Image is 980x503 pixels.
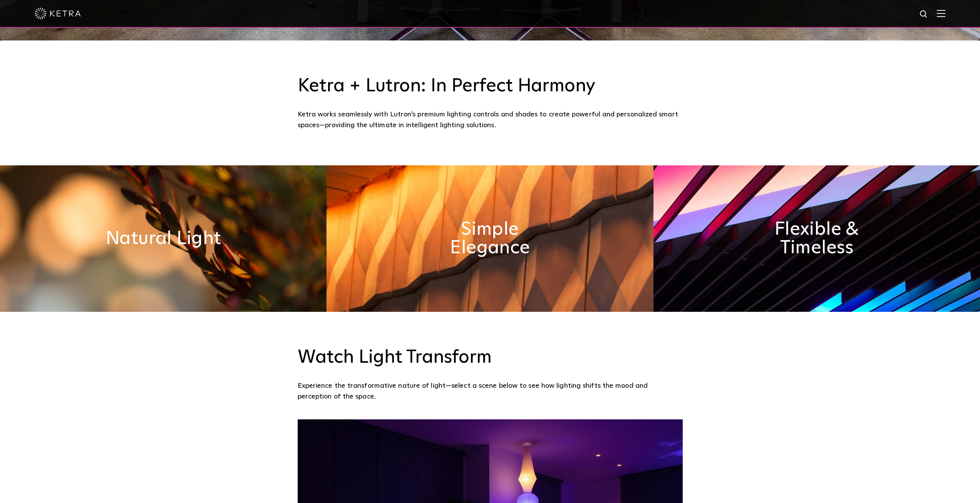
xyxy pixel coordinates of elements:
img: ketra-logo-2019-white [35,8,81,19]
img: simple_elegance [327,165,653,312]
img: flexible_timeless_ketra [653,165,980,312]
h2: Simple Elegance [431,220,549,257]
h2: Natural Light [106,229,221,248]
h2: Flexible & Timeless [758,220,875,257]
img: Hamburger%20Nav.svg [937,10,945,17]
h3: Ketra + Lutron: In Perfect Harmony [298,75,683,98]
div: Ketra works seamlessly with Lutron’s premium lighting controls and shades to create powerful and ... [298,109,683,131]
p: Experience the transformative nature of light—select a scene below to see how lighting shifts the... [298,380,679,402]
img: search icon [919,10,929,19]
h3: Watch Light Transform [298,347,683,369]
